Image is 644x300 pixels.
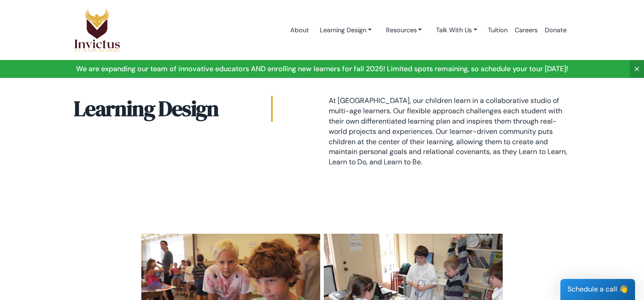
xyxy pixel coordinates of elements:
a: About [287,11,313,49]
div: Schedule a call 👋 [560,279,635,300]
img: Logo [74,8,120,52]
h2: Learning Design [74,96,273,122]
a: Talk With Us [429,22,484,39]
a: Learning Design [313,22,379,39]
a: Tuition [484,11,511,49]
a: Resources [379,22,429,39]
p: At [GEOGRAPHIC_DATA], our children learn in a collaborative studio of multi-age learners. Our fle... [329,96,570,167]
a: Careers [511,11,541,49]
a: Donate [541,11,570,49]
